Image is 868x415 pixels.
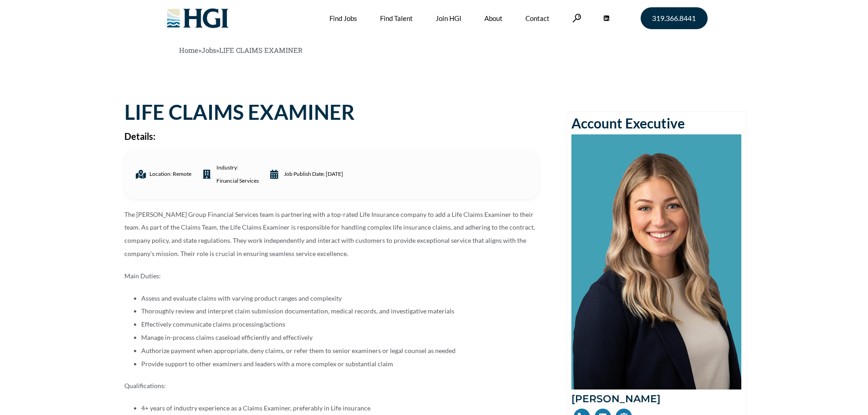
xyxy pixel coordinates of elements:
p: Main Duties: [124,270,539,283]
a: Home [179,46,198,55]
span: » » [179,46,303,55]
h2: [PERSON_NAME] [571,394,741,404]
a: Financial Services [216,174,259,188]
h2: Details: [124,132,539,141]
h1: LIFE CLAIMS EXAMINER [124,102,539,123]
li: Provide support to other examiners and leaders with a more complex or substantial claim [141,358,539,371]
li: 4+ years of industry experience as a Claims Examiner, preferably in Life insurance [141,402,539,415]
li: Effectively communicate claims processing/actions [141,318,539,331]
span: LIFE CLAIMS EXAMINER [219,46,303,55]
span: industry: [214,161,259,188]
h2: Account Executive [571,116,741,130]
li: Authorize payment when appropriate, deny claims, or refer them to senior examiners or legal couns... [141,344,539,358]
a: Jobs [201,46,216,55]
a: 319.366.8441 [641,7,708,29]
li: Manage in-process claims caseload efficiently and effectively [141,331,539,344]
span: 319.366.8441 [652,15,696,22]
span: Location: Remote [147,168,191,181]
a: Search [572,14,581,22]
span: Job Publish date: [DATE] [282,168,343,181]
p: The [PERSON_NAME] Group Financial Services team is partnering with a top-rated Life Insurance com... [124,208,539,261]
li: Assess and evaluate claims with varying product ranges and complexity [141,292,539,305]
p: Qualifications: [124,379,539,393]
li: Thoroughly review and interpret claim submission documentation, medical records, and investigativ... [141,305,539,318]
